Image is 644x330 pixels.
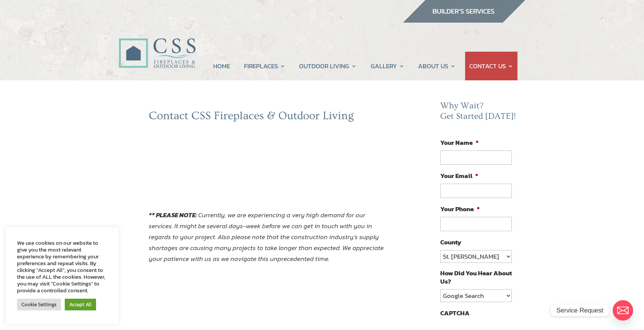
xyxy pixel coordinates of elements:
a: CONTACT US [469,52,513,80]
img: CSS Fireplaces & Outdoor Living (Formerly Construction Solutions & Supply)- Jacksonville Ormond B... [119,17,195,72]
a: OUTDOOR LIVING [299,52,357,80]
label: How Did You Hear About Us? [440,269,512,285]
label: Your Phone [440,205,480,213]
a: ABOUT US [418,52,456,80]
label: Your Email [440,172,478,180]
h2: Contact CSS Fireplaces & Outdoor Living [149,109,391,126]
a: GALLERY [371,52,404,80]
h2: Why Wait? Get Started [DATE]! [440,101,518,125]
label: County [440,238,461,246]
a: Accept All [65,299,96,310]
strong: ** PLEASE NOTE: [149,210,197,220]
em: Currently, we are experiencing a very high demand for our services. It might be several days-week... [149,210,384,264]
a: Cookie Settings [17,299,61,310]
a: FIREPLACES [244,52,285,80]
a: HOME [213,52,230,80]
label: Your Name [440,138,479,147]
div: We use cookies on our website to give you the most relevant experience by remembering your prefer... [17,239,107,294]
label: CAPTCHA [440,309,470,317]
a: Email [613,300,633,321]
a: builder services construction supply [403,15,525,25]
